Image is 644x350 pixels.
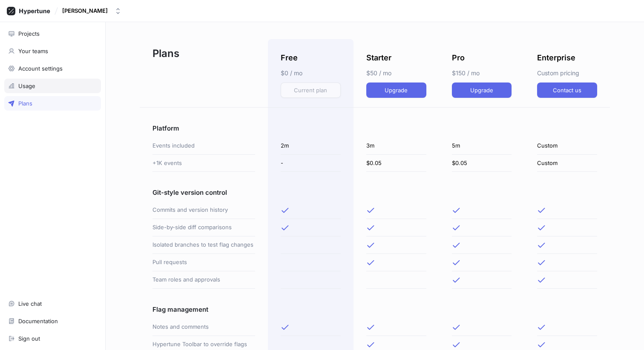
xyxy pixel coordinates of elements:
[366,155,426,172] div: $0.05
[4,96,101,111] a: Plans
[152,236,255,254] div: Isolated branches to test flag changes
[4,44,101,58] a: Your teams
[18,318,58,324] div: Documentation
[152,108,255,137] div: Platform
[537,137,597,155] div: Custom
[152,289,255,319] div: Flag management
[18,100,32,107] div: Plans
[470,88,493,93] span: Upgrade
[281,52,298,63] p: Free
[152,271,255,289] div: Team roles and approvals
[281,68,341,77] p: $0 / mo
[62,7,108,14] div: [PERSON_NAME]
[152,202,255,219] div: Commits and version history
[18,48,48,54] div: Your teams
[452,137,512,155] div: 5m
[537,52,575,63] p: Enterprise
[366,137,426,155] div: 3m
[4,79,101,93] a: Usage
[140,39,268,108] div: Plans
[366,68,426,77] p: $50 / mo
[452,155,512,172] div: $0.05
[152,219,255,236] div: Side-by-side diff comparisons
[4,61,101,76] a: Account settings
[385,88,408,93] span: Upgrade
[537,155,597,172] div: Custom
[366,83,426,98] button: Upgrade
[452,68,512,77] p: $150 / mo
[281,155,341,172] div: -
[18,335,40,342] div: Sign out
[152,319,255,336] div: Notes and comments
[553,88,581,93] span: Contact us
[59,4,125,18] button: [PERSON_NAME]
[152,254,255,271] div: Pull requests
[537,68,597,77] p: Custom pricing
[537,83,597,98] button: Contact us
[281,83,341,98] button: Current plan
[4,26,101,41] a: Projects
[281,137,341,155] div: 2m
[452,52,465,63] p: Pro
[452,83,512,98] button: Upgrade
[152,137,255,155] div: Events included
[152,155,255,172] div: +1K events
[18,83,35,89] div: Usage
[4,314,101,328] a: Documentation
[366,52,391,63] p: Starter
[152,172,255,202] div: Git-style version control
[18,30,40,37] div: Projects
[294,88,327,93] span: Current plan
[18,65,63,72] div: Account settings
[18,300,42,307] div: Live chat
